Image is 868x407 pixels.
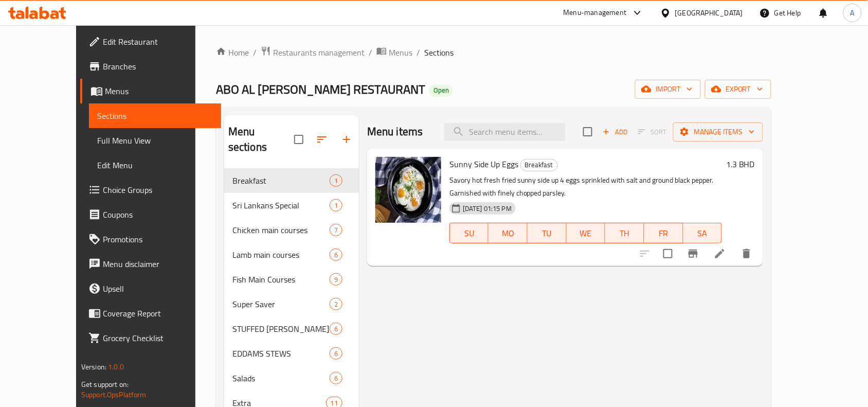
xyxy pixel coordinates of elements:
[449,174,722,200] p: Savory hot fresh fried sunny side up 4 eggs sprinkled with salt and ground black pepper. Garnishe...
[532,226,563,241] span: TU
[493,226,523,241] span: MO
[80,79,221,103] a: Menus
[429,84,453,97] div: Open
[330,250,342,260] span: 6
[80,326,221,350] a: Grocery Checklist
[224,366,359,391] div: Salads6
[261,46,365,59] a: Restaurants management
[105,85,213,97] span: Menus
[81,360,106,374] span: Version:
[224,193,359,218] div: Sri Lankans Special1
[232,298,330,310] span: Super Saver
[520,159,558,171] div: Breakfast
[657,243,679,264] span: Select to update
[224,242,359,267] div: Lamb main courses6
[89,103,221,128] a: Sections
[367,124,423,139] h2: Menu items
[103,60,213,73] span: Branches
[80,301,221,326] a: Coverage Report
[232,323,330,335] span: STUFFED [PERSON_NAME]
[369,46,372,59] li: /
[224,267,359,292] div: Fish Main Courses9
[232,273,330,286] span: Fish Main Courses
[224,168,359,193] div: Breakfast1
[80,252,221,276] a: Menu disclaimer
[599,124,631,140] span: Add item
[714,247,726,260] a: Edit menu item
[330,374,342,383] span: 6
[232,372,330,384] span: Salads
[599,124,631,140] button: Add
[330,176,342,186] span: 1
[330,225,342,235] span: 7
[648,226,679,241] span: FR
[454,226,485,241] span: SU
[330,372,342,384] div: items
[567,223,606,243] button: WE
[688,226,718,241] span: SA
[330,275,342,285] span: 9
[224,218,359,242] div: Chicken main courses7
[429,86,453,95] span: Open
[216,46,771,59] nav: breadcrumb
[449,223,489,243] button: SU
[224,341,359,366] div: EDDAMS STEWS6
[232,249,330,261] span: Lamb main courses
[310,127,334,152] span: Sort sections
[375,157,441,223] img: Sunny Side Up Eggs
[389,46,412,59] span: Menus
[330,299,342,309] span: 2
[330,298,342,310] div: items
[81,378,129,391] span: Get support on:
[644,223,683,243] button: FR
[330,324,342,334] span: 6
[80,276,221,301] a: Upsell
[89,128,221,153] a: Full Menu View
[726,157,755,171] h6: 1.3 BHD
[601,126,629,138] span: Add
[643,83,693,96] span: import
[444,123,566,141] input: search
[330,201,342,210] span: 1
[330,224,342,236] div: items
[216,78,425,101] span: ABO AL [PERSON_NAME] RESTAURANT
[449,156,518,172] span: Sunny Side Up Eggs
[577,121,599,143] span: Select section
[521,159,557,171] span: Breakfast
[334,127,359,152] button: Add section
[330,273,342,286] div: items
[232,174,330,187] span: Breakfast
[97,159,213,171] span: Edit Menu
[232,347,330,360] div: EDDAMS STEWS
[489,223,528,243] button: MO
[330,323,342,335] div: items
[681,241,706,266] button: Branch-specific-item
[232,199,330,211] div: Sri Lankans Special
[330,347,342,360] div: items
[376,46,412,59] a: Menus
[253,46,257,59] li: /
[713,83,763,96] span: export
[103,233,213,245] span: Promotions
[232,224,330,236] span: Chicken main courses
[330,249,342,261] div: items
[103,307,213,320] span: Coverage Report
[609,226,640,241] span: TH
[424,46,454,59] span: Sections
[417,46,420,59] li: /
[228,124,294,155] h2: Menu sections
[330,349,342,359] span: 6
[216,46,249,59] a: Home
[681,126,755,138] span: Manage items
[564,7,627,19] div: Menu-management
[80,202,221,227] a: Coupons
[97,110,213,122] span: Sections
[734,241,759,266] button: delete
[80,227,221,252] a: Promotions
[528,223,567,243] button: TU
[224,316,359,341] div: STUFFED [PERSON_NAME]6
